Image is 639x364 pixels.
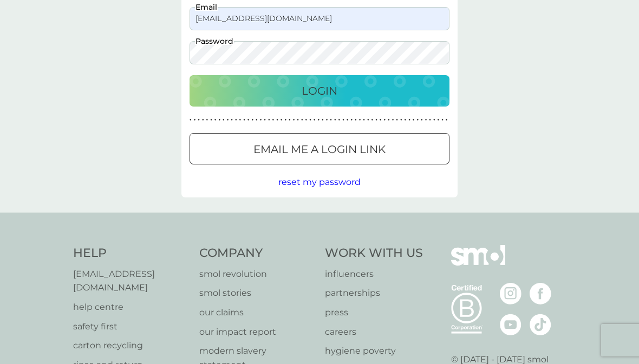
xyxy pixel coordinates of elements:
p: ● [438,117,440,123]
button: reset my password [278,175,361,189]
p: ● [334,117,336,123]
button: Email me a login link [190,133,449,164]
a: influencers [325,267,423,281]
p: ● [317,117,319,123]
p: Email me a login link [253,141,386,158]
p: ● [314,117,316,123]
p: ● [396,117,398,123]
p: ● [330,117,332,123]
p: ● [416,117,419,123]
p: ● [392,117,394,123]
p: ● [433,117,435,123]
p: ● [264,117,266,123]
p: ● [326,117,328,123]
p: ● [206,117,208,123]
h4: Help [73,245,188,262]
a: carton recycling [73,339,188,353]
p: ● [289,117,291,123]
p: ● [388,117,390,123]
p: ● [281,117,283,123]
p: ● [260,117,262,123]
p: ● [239,117,242,123]
p: ● [446,117,448,123]
a: press [325,306,423,320]
p: ● [202,117,204,123]
p: ● [247,117,250,123]
img: visit the smol Tiktok page [530,314,551,335]
a: careers [325,325,423,339]
p: ● [198,117,200,123]
a: our impact report [199,325,315,339]
p: ● [338,117,341,123]
a: safety first [73,320,188,334]
p: ● [309,117,311,123]
img: visit the smol Youtube page [500,314,521,335]
p: ● [383,117,386,123]
p: ● [413,117,415,123]
span: reset my password [278,177,361,187]
p: ● [425,117,427,123]
a: our claims [199,306,315,320]
p: ● [293,117,295,123]
a: smol stories [199,286,315,300]
p: ● [429,117,431,123]
p: ● [214,117,217,123]
p: ● [276,117,278,123]
p: ● [322,117,324,123]
p: ● [218,117,220,123]
p: ● [301,117,303,123]
p: ● [375,117,377,123]
p: ● [284,117,286,123]
p: ● [256,117,258,123]
button: Login [190,75,449,107]
p: ● [367,117,369,123]
a: hygiene poverty [325,344,423,358]
p: ● [408,117,410,123]
p: ● [350,117,353,123]
a: [EMAIL_ADDRESS][DOMAIN_NAME] [73,267,188,295]
p: ● [235,117,237,123]
p: ● [210,117,212,123]
a: help centre [73,300,188,314]
p: ● [400,117,402,123]
p: ● [363,117,365,123]
p: ● [227,117,229,123]
p: ● [243,117,245,123]
h4: Company [199,245,315,262]
p: ● [231,117,233,123]
p: ● [355,117,357,123]
a: smol revolution [199,267,315,281]
p: Login [302,82,337,100]
p: ● [251,117,253,123]
p: ● [347,117,349,123]
p: ● [441,117,444,123]
img: smol [451,245,505,282]
p: ● [342,117,344,123]
a: partnerships [325,286,423,300]
p: ● [421,117,423,123]
p: ● [268,117,270,123]
img: visit the smol Facebook page [530,283,551,305]
p: ● [305,117,308,123]
img: visit the smol Instagram page [500,283,521,305]
p: ● [371,117,374,123]
p: ● [380,117,382,123]
p: ● [190,117,192,123]
p: ● [359,117,361,123]
p: ● [223,117,225,123]
h4: Work With Us [325,245,423,262]
p: ● [272,117,275,123]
